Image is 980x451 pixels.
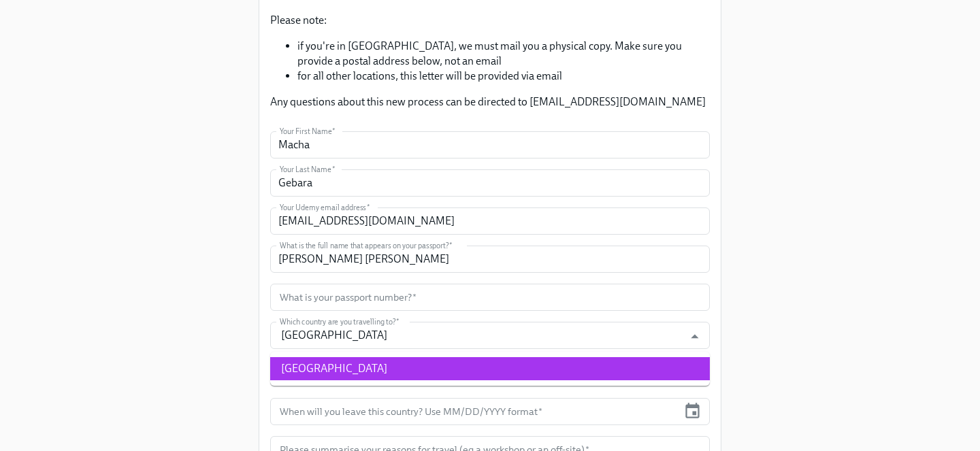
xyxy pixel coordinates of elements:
[297,69,710,84] li: for all other locations, this letter will be provided via email
[684,326,705,347] button: Close
[270,398,678,425] input: MM/DD/YYYY
[270,357,710,380] li: [GEOGRAPHIC_DATA]
[270,95,710,110] p: Any questions about this new process can be directed to [EMAIL_ADDRESS][DOMAIN_NAME]
[297,39,710,69] li: if you're in [GEOGRAPHIC_DATA], we must mail you a physical copy. Make sure you provide a postal ...
[270,13,710,28] p: Please note:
